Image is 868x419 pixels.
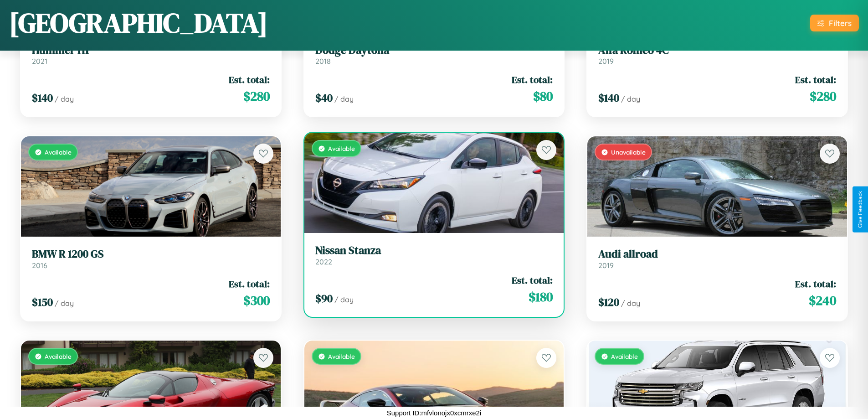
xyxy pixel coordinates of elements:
span: 2021 [32,57,47,66]
span: $ 80 [533,87,553,105]
span: Est. total: [229,73,270,86]
span: $ 240 [809,291,836,310]
span: $ 150 [32,295,53,310]
h3: Dodge Daytona [315,44,553,57]
button: Filters [810,15,859,31]
span: Est. total: [512,73,553,86]
span: 2022 [315,257,332,266]
div: Give Feedback [857,191,863,228]
h3: Alfa Romeo 4C [598,44,836,57]
h3: Audi allroad [598,248,836,261]
h3: Nissan Stanza [315,244,553,257]
p: Support ID: mfvlonojx0xcmrxe2i [387,407,482,419]
h3: BMW R 1200 GS [32,248,270,261]
a: BMW R 1200 GS2016 [32,248,270,270]
span: / day [334,295,354,304]
span: Available [611,352,638,360]
span: 2019 [598,261,614,270]
span: $ 140 [598,90,619,105]
span: Available [328,145,355,152]
span: Est. total: [229,277,270,290]
span: $ 140 [32,90,53,105]
span: Available [328,352,355,360]
span: $ 280 [243,87,270,105]
span: / day [334,94,354,103]
div: Filters [829,18,852,28]
a: Hummer H12021 [32,44,270,66]
span: / day [621,94,640,103]
span: Est. total: [795,73,836,86]
a: Alfa Romeo 4C2019 [598,44,836,66]
span: Est. total: [795,277,836,290]
a: Nissan Stanza2022 [315,244,553,266]
a: Dodge Daytona2018 [315,44,553,66]
span: $ 180 [529,288,553,306]
span: $ 280 [810,87,836,105]
h3: Hummer H1 [32,44,270,57]
span: $ 300 [243,291,270,310]
span: / day [55,94,74,103]
h1: [GEOGRAPHIC_DATA] [9,4,268,41]
span: $ 90 [315,291,333,306]
span: / day [621,299,640,308]
span: 2019 [598,57,614,66]
span: Unavailable [611,148,646,156]
a: Audi allroad2019 [598,248,836,270]
span: Available [45,148,72,156]
span: $ 40 [315,90,333,105]
span: 2018 [315,57,331,66]
span: $ 120 [598,295,619,310]
span: Available [45,352,72,360]
span: / day [55,299,74,308]
span: Est. total: [512,274,553,287]
span: 2016 [32,261,47,270]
